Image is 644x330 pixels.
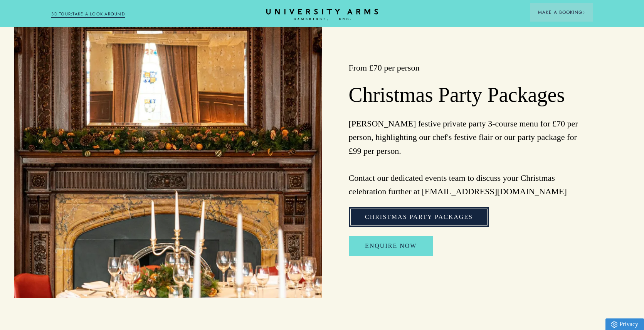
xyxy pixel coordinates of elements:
h2: Christmas Party Packages [349,82,579,108]
button: Make a BookingArrow icon [530,3,593,22]
a: Enquire Now [349,236,433,256]
h3: From £70 per person [349,62,579,74]
img: Privacy [611,321,617,328]
img: Arrow icon [582,11,585,14]
span: Make a Booking [538,9,585,16]
img: image-b88733a836620a07ca5bb35b9a7ebd25c06ac69a-1668x2500-jpg [14,20,322,298]
a: 3D TOUR:TAKE A LOOK AROUND [51,11,125,18]
a: Christmas Party Packages [349,207,489,227]
p: [PERSON_NAME] festive private party 3-course menu for £70 per person, highlighting our chef's fes... [349,117,579,198]
a: Privacy [605,318,644,330]
a: Home [266,9,378,21]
